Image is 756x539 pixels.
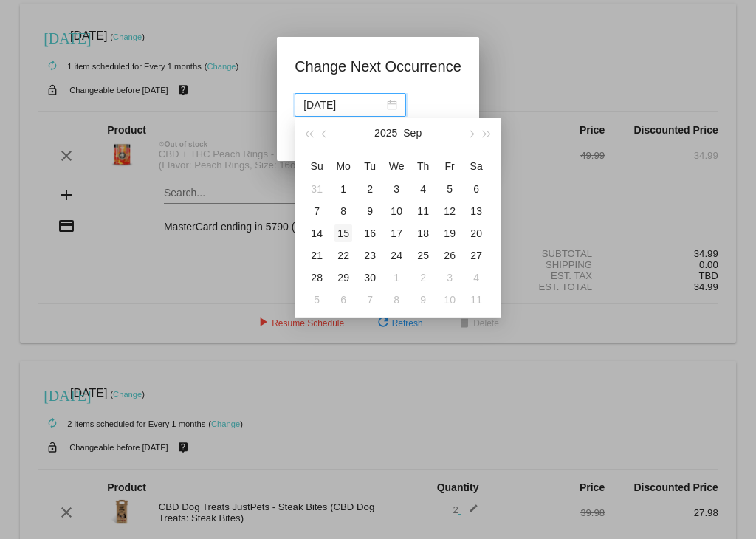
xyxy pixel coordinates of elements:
div: 11 [467,291,485,309]
td: 9/21/2025 [303,244,330,267]
div: 22 [334,247,352,264]
div: 24 [388,247,405,264]
th: Fri [436,154,463,178]
th: Sun [303,154,330,178]
div: 4 [467,269,485,286]
div: 12 [441,202,458,220]
td: 9/3/2025 [383,178,410,200]
button: Last year (Control + left) [300,118,317,148]
td: 10/6/2025 [330,289,357,311]
div: 6 [467,180,485,198]
td: 9/29/2025 [330,267,357,289]
h1: Change Next Occurrence [295,55,461,78]
td: 9/6/2025 [463,178,489,200]
div: 10 [388,202,405,220]
button: Next month (PageDown) [462,118,478,148]
div: 7 [361,291,379,309]
div: 2 [361,180,379,198]
td: 9/16/2025 [357,222,383,244]
td: 10/3/2025 [436,267,463,289]
td: 10/4/2025 [463,267,489,289]
div: 7 [308,202,326,220]
div: 26 [441,247,458,264]
div: 23 [361,247,379,264]
div: 1 [334,180,352,198]
div: 1 [388,269,405,286]
td: 10/11/2025 [463,289,489,311]
td: 9/14/2025 [303,222,330,244]
div: 18 [414,224,432,242]
td: 8/31/2025 [303,178,330,200]
td: 10/1/2025 [383,267,410,289]
div: 16 [361,224,379,242]
td: 9/15/2025 [330,222,357,244]
td: 9/4/2025 [410,178,436,200]
button: Next year (Control + right) [479,118,495,148]
td: 9/17/2025 [383,222,410,244]
td: 10/2/2025 [410,267,436,289]
td: 9/7/2025 [303,200,330,222]
div: 25 [414,247,432,264]
td: 9/30/2025 [357,267,383,289]
div: 29 [334,269,352,286]
td: 9/2/2025 [357,178,383,200]
td: 9/27/2025 [463,244,489,267]
td: 9/20/2025 [463,222,489,244]
div: 6 [334,291,352,309]
div: 19 [441,224,458,242]
div: 9 [361,202,379,220]
div: 5 [441,180,458,198]
div: 20 [467,224,485,242]
div: 21 [308,247,326,264]
td: 9/24/2025 [383,244,410,267]
div: 4 [414,180,432,198]
td: 9/13/2025 [463,200,489,222]
td: 9/5/2025 [436,178,463,200]
div: 3 [441,269,458,286]
td: 9/23/2025 [357,244,383,267]
td: 9/8/2025 [330,200,357,222]
div: 2 [414,269,432,286]
div: 14 [308,224,326,242]
td: 9/10/2025 [383,200,410,222]
div: 17 [388,224,405,242]
div: 15 [334,224,352,242]
th: Wed [383,154,410,178]
td: 9/28/2025 [303,267,330,289]
th: Mon [330,154,357,178]
div: 8 [388,291,405,309]
td: 9/9/2025 [357,200,383,222]
div: 3 [388,180,405,198]
td: 10/7/2025 [357,289,383,311]
div: 9 [414,291,432,309]
td: 9/22/2025 [330,244,357,267]
input: Select date [303,97,384,113]
button: Sep [403,118,422,148]
td: 9/12/2025 [436,200,463,222]
button: 2025 [374,118,397,148]
td: 9/26/2025 [436,244,463,267]
div: 30 [361,269,379,286]
td: 9/1/2025 [330,178,357,200]
div: 8 [334,202,352,220]
td: 9/19/2025 [436,222,463,244]
td: 9/11/2025 [410,200,436,222]
div: 10 [441,291,458,309]
td: 9/18/2025 [410,222,436,244]
button: Previous month (PageUp) [317,118,334,148]
div: 27 [467,247,485,264]
th: Sat [463,154,489,178]
td: 10/10/2025 [436,289,463,311]
td: 10/5/2025 [303,289,330,311]
div: 31 [308,180,326,198]
td: 10/9/2025 [410,289,436,311]
div: 5 [308,291,326,309]
th: Tue [357,154,383,178]
th: Thu [410,154,436,178]
div: 11 [414,202,432,220]
td: 10/8/2025 [383,289,410,311]
div: 13 [467,202,485,220]
td: 9/25/2025 [410,244,436,267]
div: 28 [308,269,326,286]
